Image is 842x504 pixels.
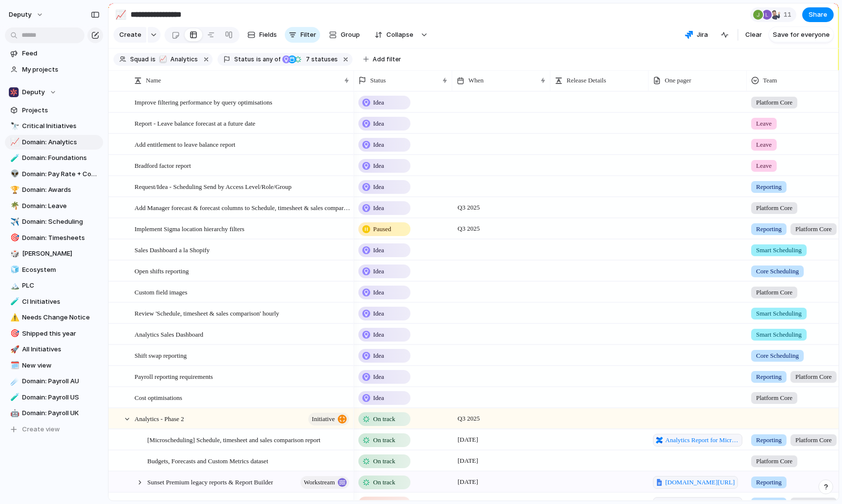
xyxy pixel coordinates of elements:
span: Review 'Schedule, timesheet & sales comparison' hourly [135,307,279,318]
div: ✈️ [10,216,17,228]
span: Shift swap reporting [135,349,187,361]
button: 🤖 [9,408,19,418]
span: Reporting [756,435,782,445]
span: Filter [300,30,316,40]
span: Reporting [756,182,782,192]
button: Collapse [369,27,418,43]
div: 🔭Critical Initiatives [5,119,103,133]
span: initiative [312,412,335,426]
a: 🏆Domain: Awards [5,183,103,197]
span: PLC [22,281,100,291]
span: Open shifts reporting [135,265,189,276]
span: Reporting [756,372,782,382]
span: CI Initiatives [22,297,100,307]
button: 🗓️ [9,361,19,371]
span: 7 [303,55,311,63]
a: 🚀All Initiatives [5,342,103,357]
a: 🎲[PERSON_NAME] [5,246,103,261]
a: 🎯Domain: Timesheets [5,231,103,245]
button: 🎲 [9,249,19,259]
div: 🔭 [10,121,17,132]
span: When [468,76,484,85]
a: [DOMAIN_NAME][URL] [653,476,738,489]
div: 🌴 [10,200,17,212]
button: Jira [681,27,712,42]
span: Idea [373,393,384,403]
div: 🧪 [10,153,17,164]
span: Core Scheduling [756,351,799,361]
button: initiative [308,413,349,425]
span: Name [146,76,161,85]
span: Status [370,76,386,85]
button: deputy [4,7,49,23]
div: 🎲 [10,248,17,260]
span: Leave [756,119,772,129]
span: Release Details [567,76,606,85]
button: 📈 [113,7,129,23]
span: Idea [373,119,384,129]
span: Shipped this year [22,329,100,339]
span: Fields [259,30,277,40]
span: Idea [373,288,384,297]
button: 🎯 [9,329,19,339]
button: 👽 [9,169,19,179]
span: Smart Scheduling [756,330,802,340]
div: 🎯 [10,328,17,339]
div: 🚀 [10,344,17,355]
div: 📈 [159,55,167,63]
div: 🗓️ [10,360,17,371]
span: New view [22,361,100,371]
span: Platform Core [795,372,832,382]
span: Reporting [756,224,782,234]
span: Jira [697,30,708,40]
span: Idea [373,98,384,107]
span: All Initiatives [22,345,100,354]
span: Platform Core [756,456,792,466]
span: Projects [22,106,100,115]
button: Fields [244,27,281,43]
button: 🎯 [9,233,19,243]
span: Domain: Payroll UK [22,408,100,418]
a: 🧪CI Initiatives [5,294,103,309]
a: ✈️Domain: Scheduling [5,214,103,229]
span: Idea [373,266,384,276]
button: Create [113,27,146,43]
span: Leave [756,161,772,171]
button: 🧪 [9,393,19,402]
span: Group [341,30,360,40]
span: deputy [9,10,31,20]
span: Status [234,55,254,64]
button: Create view [5,422,103,437]
span: Smart Scheduling [756,309,802,318]
button: 🌴 [9,201,19,211]
span: 11 [784,10,794,20]
a: 🌴Domain: Leave [5,199,103,213]
span: Request/Idea - Scheduling Send by Access Level/Role/Group [135,181,292,192]
div: ⚠️Needs Change Notice [5,310,103,325]
span: Idea [373,161,384,171]
span: [DATE] [455,455,481,467]
div: ☄️Domain: Payroll AU [5,374,103,389]
span: Improve filtering performance by query optimisations [135,96,272,107]
span: workstream [304,476,335,489]
span: Sunset Premium legacy reports & Report Builder [147,476,273,487]
span: Leave [756,140,772,150]
button: ✈️ [9,217,19,227]
span: Platform Core [795,435,832,445]
div: ☄️ [10,376,17,387]
div: 🤖Domain: Payroll UK [5,406,103,421]
button: Add filter [357,53,407,66]
div: 📈Domain: Analytics [5,135,103,150]
button: workstream [300,476,349,489]
button: Clear [741,27,766,43]
span: [Microscheduling] Schedule, timesheet and sales comparison report [147,434,321,445]
a: Analytics Report for Micro-scheduling Product Suite [653,434,742,447]
button: 📈 [9,137,19,147]
span: Idea [373,203,384,213]
button: Group [324,27,365,43]
div: 🎯 [10,232,17,243]
span: My projects [22,65,100,75]
a: 🧪Domain: Foundations [5,151,103,165]
span: Payroll reporting requirements [135,371,213,382]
